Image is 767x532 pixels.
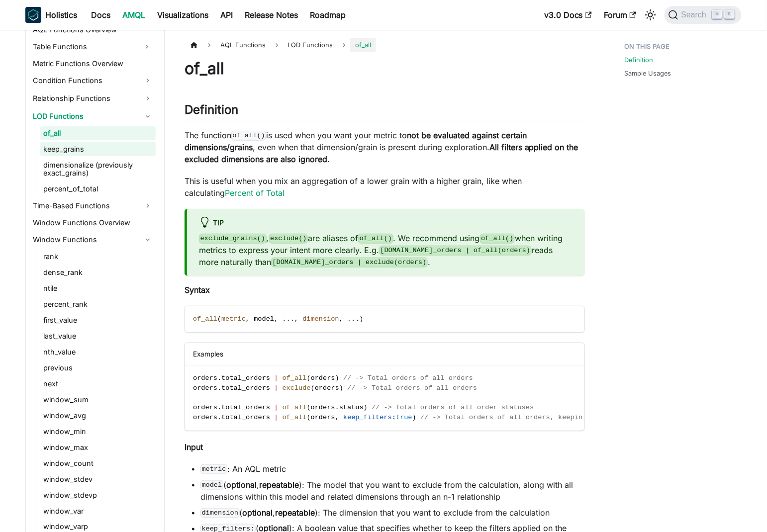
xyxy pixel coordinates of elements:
[412,414,416,421] span: )
[287,315,290,323] span: .
[30,73,156,89] a: Condition Functions
[40,297,156,311] a: percent_rank
[185,38,203,52] a: Home page
[193,315,217,323] span: of_all
[40,266,156,279] a: dense_rank
[217,374,221,382] span: .
[116,7,151,23] a: AMQL
[347,315,351,323] span: .
[307,414,311,421] span: (
[339,315,343,323] span: ,
[214,7,239,23] a: API
[335,404,339,411] span: .
[217,414,221,421] span: .
[678,10,713,19] span: Search
[30,108,156,124] a: LOD Functions
[302,315,339,323] span: dimension
[217,384,221,392] span: .
[40,126,156,140] a: of_all
[276,508,315,518] strong: repeatable
[350,38,376,52] span: of_all
[625,55,654,65] a: Definition
[25,7,77,23] a: HolisticsHolistics
[215,38,271,52] span: AQL Functions
[30,23,156,37] a: AQL Functions Overview
[40,472,156,486] a: window_stdev
[311,384,315,392] span: (
[30,198,156,214] a: Time-Based Functions
[40,441,156,454] a: window_max
[185,129,585,165] p: The function is used when you want your metric to , even when that dimension/grain is present dur...
[339,384,343,392] span: )
[665,6,742,24] button: Search (Command+K)
[40,393,156,407] a: window_sum
[372,404,534,411] span: // -> Total orders of all order statuses
[311,374,335,382] span: orders
[274,315,278,323] span: ,
[200,463,585,475] li: : An AQL metric
[193,384,217,392] span: orders
[221,374,270,382] span: total_orders
[40,182,156,196] a: percent_of_total
[356,315,360,323] span: .
[343,414,392,421] span: keep_filters
[221,384,270,392] span: total_orders
[226,480,257,490] strong: optional
[307,404,311,411] span: (
[283,384,311,392] span: exclude
[193,374,217,382] span: orders
[538,7,598,23] a: v3.0 Docs
[307,374,311,382] span: (
[225,188,285,198] a: Percent of Total
[40,409,156,423] a: window_avg
[283,404,307,411] span: of_all
[231,131,266,141] code: of_all()
[193,404,217,411] span: orders
[200,507,585,519] li: ( , ): The dimension that you want to exclude from the calculation
[335,374,339,382] span: )
[271,258,428,267] code: [DOMAIN_NAME]_orders | exclude(orders)
[304,7,352,23] a: Roadmap
[364,404,368,411] span: )
[420,414,644,421] span: // -> Total orders of all orders, keeping outer filters
[360,315,364,323] span: )
[40,361,156,375] a: previous
[185,102,585,121] h2: Definition
[269,234,308,244] code: exclude()
[311,414,335,421] span: orders
[193,414,217,421] span: orders
[45,9,77,21] b: Holistics
[199,217,573,230] div: tip
[138,39,156,55] button: Expand sidebar category 'Table Functions'
[290,315,294,323] span: .
[85,7,116,23] a: Docs
[480,234,515,244] code: of_all()
[30,90,156,106] a: Relationship Functions
[40,281,156,295] a: ntile
[40,329,156,343] a: last_value
[339,404,364,411] span: status
[343,374,473,382] span: // -> Total orders of all orders
[294,315,298,323] span: ,
[185,59,585,79] h1: of_all
[30,39,138,55] a: Table Functions
[199,232,573,268] p: , are aliases of . We recommend using when writing metrics to express your intent more clearly. E...
[40,504,156,518] a: window_var
[40,158,156,180] a: dimensionalize (previously exact_grains)
[274,414,278,421] span: |
[200,479,585,503] li: ( , ): The model that you want to exclude from the calculation, along with all dimensions within ...
[259,480,299,490] strong: repeatable
[283,38,338,52] span: LOD Functions
[199,234,267,244] code: exclude_grains()
[254,315,274,323] span: model
[396,414,412,421] span: true
[151,7,214,23] a: Visualizations
[25,7,41,23] img: Holistics
[598,7,642,23] a: Forum
[283,374,307,382] span: of_all
[243,508,273,518] strong: optional
[40,250,156,264] a: rank
[200,464,227,474] code: metric
[217,404,221,411] span: .
[185,442,203,452] strong: Input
